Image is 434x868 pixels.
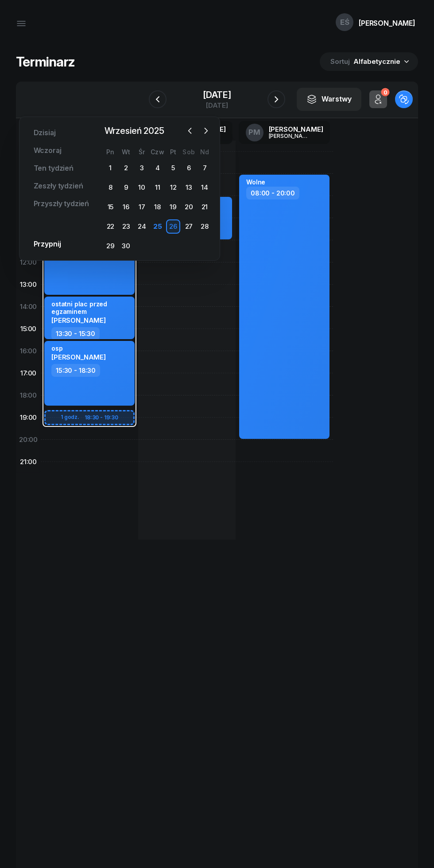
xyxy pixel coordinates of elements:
a: Przypnij [27,235,68,253]
div: Śr [134,148,150,156]
div: 9 [119,180,133,195]
div: [PERSON_NAME] [269,126,323,133]
div: 19 [166,200,180,214]
div: Pt [165,148,181,156]
div: 07:00 [16,141,41,163]
div: 12 [166,180,180,195]
div: 09:00 [16,185,41,207]
div: 21:00 [16,451,41,473]
div: 13:30 - 15:30 [51,327,100,340]
div: 2 [119,161,133,175]
button: Warstwy [297,88,361,111]
div: 8 [103,180,117,195]
div: 28 [198,219,212,234]
div: 19:00 [16,407,41,429]
div: 20 [182,200,196,214]
div: [PERSON_NAME] [359,20,415,27]
div: 21 [198,200,212,214]
div: 18 [151,200,165,214]
div: 26 [166,219,180,234]
div: 24 [135,219,149,234]
div: 5 [166,161,180,175]
div: 3 [135,161,149,175]
div: [DATE] [203,90,231,99]
div: 15 [103,200,117,214]
div: 4 [151,161,165,175]
div: 15:30 - 18:30 [51,364,100,377]
div: Wolne [246,178,265,186]
div: Warstwy [306,94,352,105]
div: 10 [135,180,149,195]
div: 16 [119,200,133,214]
button: Sortuj Alfabetycznie [320,52,418,71]
span: [PERSON_NAME] [51,316,106,325]
a: Dzisiaj [27,124,63,142]
div: ostatni plac przed egzaminem [51,300,129,315]
div: 18:00 [16,384,41,407]
div: 23 [119,219,133,234]
div: 13:00 [16,274,41,296]
div: 14 [198,180,212,195]
div: [DATE] [203,102,231,109]
div: 29 [103,239,117,253]
span: Sortuj [330,56,352,67]
h1: Terminarz [16,54,75,70]
a: Przyszły tydzień [27,195,96,213]
div: 16:00 [16,340,41,362]
span: PM [248,129,260,136]
div: 12:00 [16,251,41,274]
span: [PERSON_NAME] [51,353,106,361]
div: 6 [182,161,196,175]
div: 7 [198,161,212,175]
button: 0 [369,90,387,108]
div: Pn [103,148,118,156]
div: 08:00 - 20:00 [246,187,299,199]
div: 17:00 [16,362,41,384]
div: 11 [151,180,165,195]
div: Czw [150,148,165,156]
div: Nd [197,148,212,156]
a: PM[PERSON_NAME][PERSON_NAME] [239,121,330,144]
div: 15:00 [16,318,41,340]
div: 22 [103,219,117,234]
span: Wrzesień 2025 [101,124,168,138]
div: 13 [182,180,196,195]
div: 27 [182,219,196,234]
div: 0 [381,88,389,97]
div: 11:00 [16,229,41,251]
div: 14:00 [16,296,41,318]
div: 1 [103,161,117,175]
div: 30 [119,239,133,253]
div: 10:00 [16,207,41,229]
div: osp [51,344,106,352]
span: Alfabetycznie [353,57,400,66]
span: EŚ [340,19,349,26]
div: Wt [118,148,134,156]
div: 25 [151,219,165,234]
div: [PERSON_NAME] [269,133,311,139]
a: Zeszły tydzień [27,177,90,195]
a: Wczoraj [27,142,69,160]
div: Sob [181,148,197,156]
div: 17 [135,200,149,214]
div: 08:00 [16,163,41,185]
a: Ten tydzień [27,160,81,177]
div: 20:00 [16,429,41,451]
